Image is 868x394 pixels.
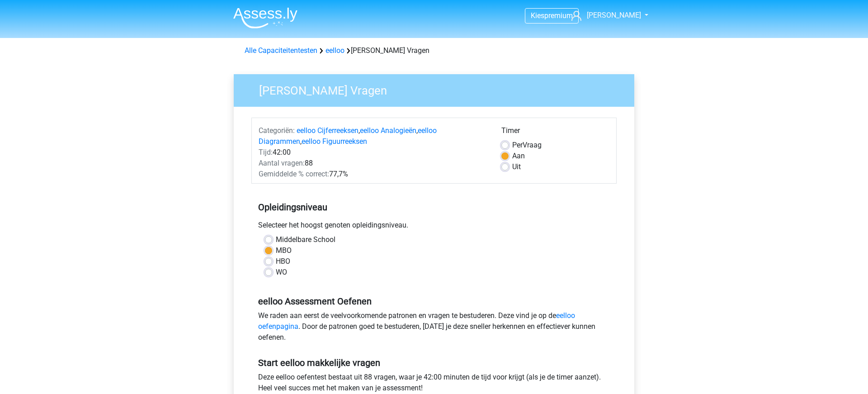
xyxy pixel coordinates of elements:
[259,159,305,167] span: Aantal vragen:
[276,234,335,245] label: Middelbare School
[531,11,544,20] span: Kies
[512,140,542,151] label: Vraag
[251,220,617,234] div: Selecteer het hoogst genoten opleidingsniveau.
[233,7,297,28] img: Assessly
[248,80,627,98] h3: [PERSON_NAME] Vragen
[276,256,290,267] label: HBO
[544,11,573,20] span: premium
[251,310,617,347] div: We raden aan eerst de veelvoorkomende patronen en vragen te bestuderen. Deze vind je op de . Door...
[360,126,416,135] a: eelloo Analogieën
[587,11,641,19] span: [PERSON_NAME]
[501,125,609,140] div: Timer
[258,296,610,307] h5: eelloo Assessment Oefenen
[525,9,578,22] a: Kiespremium
[245,46,317,55] a: Alle Capaciteitentesten
[252,158,495,169] div: 88
[252,147,495,158] div: 42:00
[259,126,295,135] span: Categoriën:
[325,46,344,55] a: eelloo
[512,141,523,149] span: Per
[276,267,287,278] label: WO
[512,161,521,172] label: Uit
[568,10,642,21] a: [PERSON_NAME]
[252,169,495,180] div: 77,7%
[302,137,367,146] a: eelloo Figuurreeksen
[259,148,273,157] span: Tijd:
[276,245,292,256] label: MBO
[259,170,329,178] span: Gemiddelde % correct:
[258,357,610,368] h5: Start eelloo makkelijke vragen
[258,198,610,216] h5: Opleidingsniveau
[512,151,525,161] label: Aan
[252,125,495,147] div: , , ,
[241,45,627,56] div: [PERSON_NAME] Vragen
[297,126,359,135] a: eelloo Cijferreeksen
